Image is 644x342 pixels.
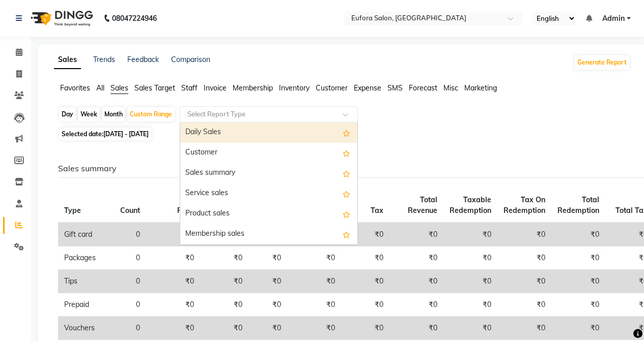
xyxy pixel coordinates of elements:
[102,107,125,121] div: Month
[58,246,114,270] td: Packages
[114,223,146,246] td: 0
[343,127,350,139] span: Add this report to Favorites List
[343,228,350,240] span: Add this report to Favorites List
[200,270,248,293] td: ₹0
[341,246,389,270] td: ₹0
[146,223,200,246] td: ₹0
[59,128,151,140] span: Selected date:
[112,4,157,33] b: 08047224946
[287,246,341,270] td: ₹0
[287,293,341,317] td: ₹0
[464,83,497,92] span: Marketing
[371,206,383,215] span: Tax
[26,4,96,33] img: logo
[343,147,350,159] span: Add this report to Favorites List
[497,293,551,317] td: ₹0
[181,83,198,92] span: Staff
[443,246,497,270] td: ₹0
[177,206,194,215] span: Price
[389,246,443,270] td: ₹0
[180,122,357,143] div: Daily Sales
[575,55,629,70] button: Generate Report
[443,293,497,317] td: ₹0
[96,83,104,92] span: All
[389,270,443,293] td: ₹0
[58,270,114,293] td: Tips
[64,206,81,215] span: Type
[127,55,159,64] a: Feedback
[341,270,389,293] td: ₹0
[248,246,287,270] td: ₹0
[114,317,146,340] td: 0
[114,270,146,293] td: 0
[551,317,605,340] td: ₹0
[443,270,497,293] td: ₹0
[171,55,210,64] a: Comparison
[341,317,389,340] td: ₹0
[110,83,128,92] span: Sales
[233,83,273,92] span: Membership
[146,246,200,270] td: ₹0
[248,317,287,340] td: ₹0
[497,270,551,293] td: ₹0
[60,83,90,92] span: Favorites
[93,55,115,64] a: Trends
[180,143,357,163] div: Customer
[59,107,76,121] div: Day
[450,195,491,215] span: Taxable Redemption
[200,317,248,340] td: ₹0
[114,293,146,317] td: 0
[497,223,551,246] td: ₹0
[58,317,114,340] td: Vouchers
[387,83,403,92] span: SMS
[180,122,358,245] ng-dropdown-panel: Options list
[127,107,175,121] div: Custom Range
[354,83,381,92] span: Expense
[409,83,437,92] span: Forecast
[503,195,545,215] span: Tax On Redemption
[343,188,350,200] span: Add this report to Favorites List
[146,317,200,340] td: ₹0
[279,83,310,92] span: Inventory
[114,246,146,270] td: 0
[443,83,458,92] span: Misc
[287,317,341,340] td: ₹0
[58,293,114,317] td: Prepaid
[287,270,341,293] td: ₹0
[497,246,551,270] td: ₹0
[343,208,350,220] span: Add this report to Favorites List
[551,223,605,246] td: ₹0
[341,223,389,246] td: ₹0
[146,293,200,317] td: ₹0
[103,130,149,138] span: [DATE] - [DATE]
[341,293,389,317] td: ₹0
[54,51,81,69] a: Sales
[551,270,605,293] td: ₹0
[248,293,287,317] td: ₹0
[58,164,622,173] h6: Sales summary
[497,317,551,340] td: ₹0
[602,13,625,24] span: Admin
[200,293,248,317] td: ₹0
[58,223,114,246] td: Gift card
[120,206,140,215] span: Count
[389,317,443,340] td: ₹0
[134,83,175,92] span: Sales Target
[551,293,605,317] td: ₹0
[551,246,605,270] td: ₹0
[180,163,357,183] div: Sales summary
[316,83,348,92] span: Customer
[180,224,357,244] div: Membership sales
[78,107,100,121] div: Week
[248,270,287,293] td: ₹0
[180,183,357,204] div: Service sales
[343,167,350,179] span: Add this report to Favorites List
[408,195,437,215] span: Total Revenue
[389,293,443,317] td: ₹0
[389,223,443,246] td: ₹0
[146,270,200,293] td: ₹0
[180,204,357,224] div: Product sales
[443,223,497,246] td: ₹0
[443,317,497,340] td: ₹0
[200,246,248,270] td: ₹0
